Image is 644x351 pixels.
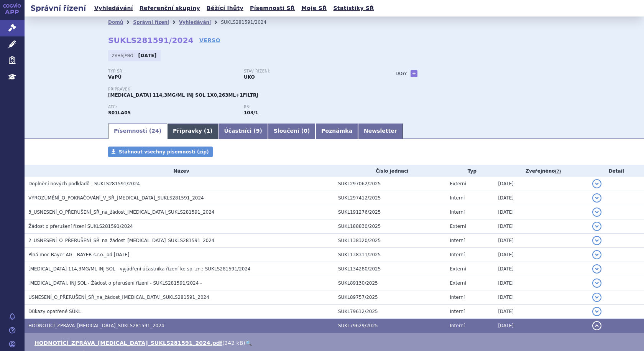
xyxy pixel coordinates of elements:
[248,3,297,13] a: Písemnosti SŘ
[494,219,588,234] td: [DATE]
[450,252,465,257] span: Interní
[315,124,358,139] a: Poznámka
[592,222,601,231] button: detail
[450,238,465,243] span: Interní
[334,205,446,219] td: SUKL191276/2025
[592,208,601,217] button: detail
[108,124,167,139] a: Písemnosti (24)
[28,209,214,215] span: 3_USNESENÍ_O_PŘERUŠENÍ_SŘ_na_žádost_EYLEA_SUKLS281591_2024
[334,219,446,234] td: SUKL188830/2025
[494,248,588,262] td: [DATE]
[494,234,588,248] td: [DATE]
[25,3,92,13] h2: Správní řízení
[555,169,561,174] abbr: (?)
[494,290,588,305] td: [DATE]
[334,165,446,177] th: Číslo jednací
[334,191,446,205] td: SUKL297412/2025
[28,195,204,201] span: VYROZUMĚNÍ_O_POKRAČOVÁNÍ_V_SŘ_EYLEA_SUKLS281591_2024
[108,92,258,98] span: [MEDICAL_DATA] 114,3MG/ML INJ SOL 1X0,263ML+1FILTRJ
[494,191,588,205] td: [DATE]
[206,128,210,134] span: 1
[588,165,644,177] th: Detail
[592,293,601,302] button: detail
[450,309,465,314] span: Interní
[224,340,243,346] span: 242 kB
[592,193,601,203] button: detail
[450,181,466,186] span: Externí
[334,234,446,248] td: SUKL138320/2025
[28,309,81,314] span: Důkazy opatřené SÚKL
[28,181,140,186] span: Doplnění nových podkladů - SUKLS281591/2024
[334,305,446,319] td: SUKL79612/2025
[450,280,466,286] span: Externí
[494,205,588,219] td: [DATE]
[494,177,588,191] td: [DATE]
[494,276,588,290] td: [DATE]
[108,69,236,74] p: Typ SŘ:
[167,124,218,139] a: Přípravky (1)
[334,248,446,262] td: SUKL138311/2025
[268,124,315,139] a: Sloučení (0)
[299,3,329,13] a: Moje SŘ
[494,305,588,319] td: [DATE]
[92,3,135,13] a: Vyhledávání
[218,124,268,139] a: Účastníci (9)
[108,74,122,80] strong: VaPÚ
[334,276,446,290] td: SUKL89130/2025
[256,128,260,134] span: 9
[34,339,636,347] li: ( )
[411,70,417,77] a: +
[108,110,131,115] strong: AFLIBERCEPT
[334,319,446,333] td: SUKL79629/2025
[334,290,446,305] td: SUKL89757/2025
[28,224,133,229] span: Žádost o přerušení řízení SUKLS281591/2024
[108,87,379,92] p: Přípravek:
[334,262,446,276] td: SUKL134280/2025
[108,20,123,25] a: Domů
[450,195,465,201] span: Interní
[108,105,236,109] p: ATC:
[28,280,202,286] span: EYLEA, INJ SOL - Žádost o přerušení řízení - SUKLS281591/2024 -
[204,3,246,13] a: Běžící lhůty
[304,128,307,134] span: 0
[25,165,334,177] th: Název
[133,20,169,25] a: Správní řízení
[494,319,588,333] td: [DATE]
[494,262,588,276] td: [DATE]
[28,238,214,243] span: 2_USNESENÍ_O_PŘERUŠENÍ_SŘ_na_žádost_EYLEA_SUKLS281591_2024
[592,236,601,245] button: detail
[450,295,465,300] span: Interní
[137,3,202,13] a: Referenční skupiny
[592,278,601,288] button: detail
[108,147,213,157] a: Stáhnout všechny písemnosti (zip)
[331,3,376,13] a: Statistiky SŘ
[334,177,446,191] td: SUKL297062/2025
[395,69,407,78] h3: Tagy
[450,224,466,229] span: Externí
[199,36,220,44] a: VERSO
[592,321,601,330] button: detail
[592,307,601,316] button: detail
[450,266,466,272] span: Externí
[244,69,372,74] p: Stav řízení:
[28,323,164,328] span: HODNOTÍCÍ_ZPRÁVA_EYLEA_SUKLS281591_2024
[244,110,258,115] strong: látky k terapii věkem podmíněné makulární degenerace, lok.
[358,124,403,139] a: Newsletter
[592,264,601,274] button: detail
[446,165,494,177] th: Typ
[138,53,157,58] strong: [DATE]
[108,36,194,45] strong: SUKLS281591/2024
[28,252,129,257] span: Plná moc Bayer AG - BAYER s.r.o._od 1.4.2025
[112,53,136,59] span: Zahájeno:
[119,149,209,155] span: Stáhnout všechny písemnosti (zip)
[221,16,276,28] li: SUKLS281591/2024
[450,209,465,215] span: Interní
[179,20,211,25] a: Vyhledávání
[592,179,601,188] button: detail
[494,165,588,177] th: Zveřejněno
[34,340,222,346] a: HODNOTÍCÍ_ZPRÁVA_[MEDICAL_DATA]_SUKLS281591_2024.pdf
[592,250,601,259] button: detail
[151,128,159,134] span: 24
[28,266,251,272] span: EYLEA 114,3MG/ML INJ SOL - vyjádření účastníka řízení ke sp. zn.: SUKLS281591/2024
[244,74,255,80] strong: UKO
